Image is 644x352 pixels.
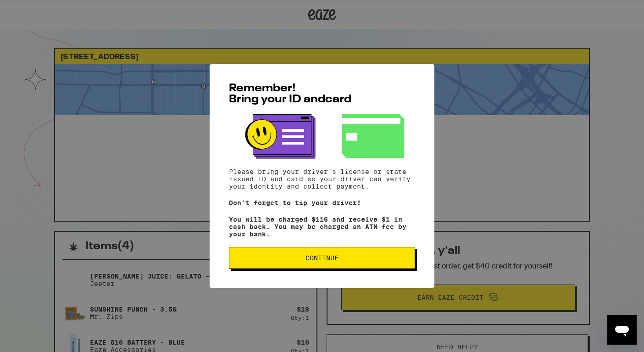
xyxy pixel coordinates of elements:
[229,247,415,269] button: Continue
[229,216,415,238] p: You will be charged $116 and receive $1 in cash back. You may be charged an ATM fee by your bank.
[229,168,415,190] p: Please bring your driver's license or state issued ID and card so your driver can verify your ide...
[305,255,339,261] span: Continue
[607,315,637,345] iframe: Button to launch messaging window
[229,199,415,207] p: Don't forget to tip your driver!
[229,83,351,105] span: Remember! Bring your ID and card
